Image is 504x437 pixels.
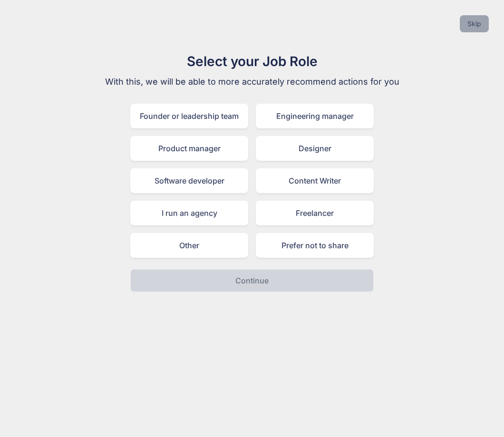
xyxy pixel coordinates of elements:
div: Freelancer [256,201,374,225]
div: Software developer [130,168,248,193]
div: Content Writer [256,168,374,193]
button: Continue [130,269,374,292]
div: Founder or leadership team [130,104,248,128]
div: Other [130,233,248,258]
div: Engineering manager [256,104,374,128]
button: Skip [460,15,489,32]
h1: Select your Job Role [92,51,412,71]
p: With this, we will be able to more accurately recommend actions for you [92,75,412,88]
div: Prefer not to share [256,233,374,258]
div: I run an agency [130,201,248,225]
div: Product manager [130,136,248,161]
div: Designer [256,136,374,161]
p: Continue [235,275,269,286]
